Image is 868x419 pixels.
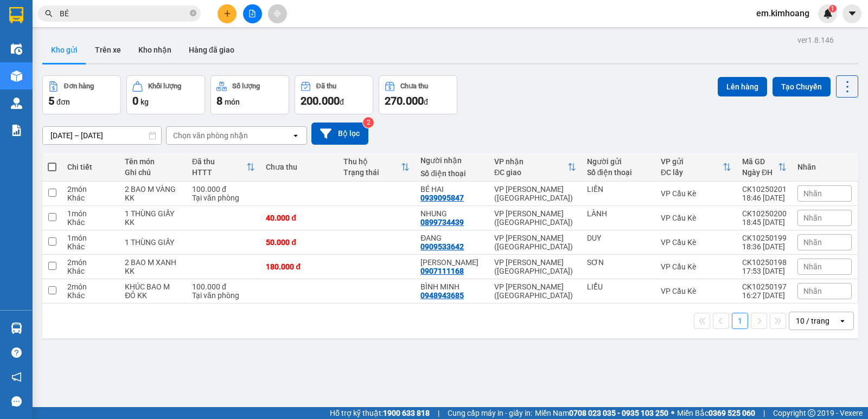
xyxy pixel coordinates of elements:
[363,117,374,128] sup: 2
[11,347,22,358] span: question-circle
[379,75,457,114] button: Chưa thu270.000đ
[248,10,256,17] span: file-add
[295,75,373,114] button: Đã thu200.000đ
[438,407,439,419] span: |
[67,163,114,171] div: Chi tiết
[655,153,737,182] th: Toggle SortBy
[266,262,333,271] div: 180.000 đ
[823,9,833,18] img: icon-new-feature
[330,407,430,419] span: Hỗ trợ kỹ thuật:
[11,43,22,55] img: warehouse-icon
[266,238,333,247] div: 50.000 đ
[180,37,243,63] button: Hàng đã giao
[661,214,731,222] div: VP Cầu Kè
[67,218,114,227] div: Khác
[67,209,114,218] div: 1 món
[829,5,837,12] sup: 1
[67,234,114,242] div: 1 món
[266,214,333,222] div: 40.000 đ
[742,157,778,166] div: Mã GD
[343,157,401,166] div: Thu hộ
[535,407,668,419] span: Miền Nam
[125,185,181,202] div: 2 BAO M VÀNG KK
[661,189,731,198] div: VP Cầu Kè
[448,407,532,419] span: Cung cấp máy in - giấy in:
[838,317,847,325] svg: open
[420,169,483,178] div: Số điện thoại
[192,185,255,194] div: 100.000 đ
[316,82,336,90] div: Đã thu
[67,282,114,291] div: 2 món
[338,153,416,182] th: Toggle SortBy
[489,153,582,182] th: Toggle SortBy
[11,70,22,82] img: warehouse-icon
[266,163,333,171] div: Chưa thu
[587,209,650,218] div: LÀNH
[420,185,483,194] div: BÉ HAI
[796,315,829,326] div: 10 / trang
[67,194,114,202] div: Khác
[773,77,831,96] button: Tạo Chuyến
[420,258,483,267] div: HUYỀN TRANG
[420,282,483,291] div: BÌNH MINH
[43,127,161,144] input: Select a date range.
[742,218,787,227] div: 18:45 [DATE]
[748,7,818,20] span: em.kimhoang
[48,94,54,107] span: 5
[67,185,114,194] div: 2 món
[494,282,576,300] div: VP [PERSON_NAME] ([GEOGRAPHIC_DATA])
[737,153,792,182] th: Toggle SortBy
[661,262,731,271] div: VP Cầu Kè
[67,242,114,251] div: Khác
[383,409,430,417] strong: 1900 633 818
[661,287,731,295] div: VP Cầu Kè
[587,282,650,291] div: LIỂU
[173,130,248,141] div: Chọn văn phòng nhận
[803,262,822,271] span: Nhãn
[273,10,281,17] span: aim
[67,258,114,267] div: 2 món
[56,98,70,106] span: đơn
[67,291,114,300] div: Khác
[192,282,255,291] div: 100.000 đ
[709,409,755,417] strong: 0369 525 060
[225,98,240,106] span: món
[742,194,787,202] div: 18:46 [DATE]
[45,10,53,17] span: search
[64,82,94,90] div: Đơn hàng
[11,98,22,109] img: warehouse-icon
[11,323,22,334] img: warehouse-icon
[86,37,130,63] button: Trên xe
[11,396,22,407] span: message
[141,98,149,106] span: kg
[742,185,787,194] div: CK10250201
[192,194,255,202] div: Tại văn phòng
[661,157,723,166] div: VP gửi
[11,372,22,382] span: notification
[569,409,668,417] strong: 0708 023 035 - 0935 103 250
[742,242,787,251] div: 18:36 [DATE]
[494,168,567,177] div: ĐC giao
[847,9,857,18] span: caret-down
[400,82,428,90] div: Chưa thu
[11,125,22,136] img: solution-icon
[385,94,424,107] span: 270.000
[494,209,576,227] div: VP [PERSON_NAME] ([GEOGRAPHIC_DATA])
[343,168,401,177] div: Trạng thái
[742,234,787,242] div: CK10250199
[803,238,822,247] span: Nhãn
[718,77,767,96] button: Lên hàng
[420,234,483,242] div: ĐANG
[192,168,246,177] div: HTTT
[803,214,822,222] span: Nhãn
[187,153,260,182] th: Toggle SortBy
[420,218,464,227] div: 0899734439
[732,313,748,329] button: 1
[587,168,650,177] div: Số điện thoại
[494,185,576,202] div: VP [PERSON_NAME] ([GEOGRAPHIC_DATA])
[494,258,576,275] div: VP [PERSON_NAME] ([GEOGRAPHIC_DATA])
[420,291,464,300] div: 0948943685
[301,94,340,107] span: 200.000
[311,123,368,145] button: Bộ lọc
[42,37,86,63] button: Kho gửi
